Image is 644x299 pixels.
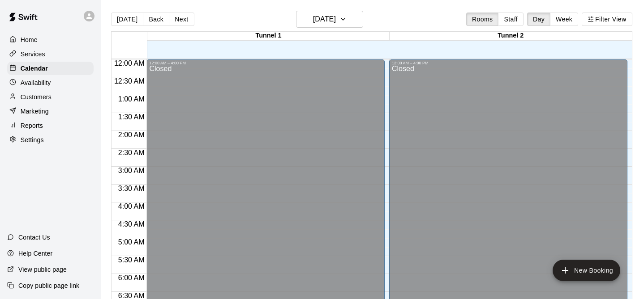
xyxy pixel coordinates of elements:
[527,13,550,26] button: Day
[21,93,52,101] p: Customers
[116,149,147,156] span: 2:30 AM
[149,61,382,65] div: 12:00 AM – 4:00 PM
[169,13,194,26] button: Next
[466,13,498,26] button: Rooms
[392,61,625,65] div: 12:00 AM – 4:00 PM
[7,105,94,118] a: Marketing
[111,13,143,26] button: [DATE]
[21,78,51,87] p: Availability
[116,131,147,139] span: 2:00 AM
[21,121,43,130] p: Reports
[18,281,79,290] p: Copy public page link
[116,113,147,121] span: 1:30 AM
[582,13,632,26] button: Filter View
[116,274,147,282] span: 6:00 AM
[550,13,578,26] button: Week
[116,256,147,264] span: 5:30 AM
[7,90,94,104] a: Customers
[7,47,94,61] a: Services
[7,62,94,75] a: Calendar
[112,59,147,67] span: 12:00 AM
[116,95,147,103] span: 1:00 AM
[116,202,147,210] span: 4:00 AM
[143,13,169,26] button: Back
[116,220,147,228] span: 4:30 AM
[7,33,94,46] a: Home
[18,249,52,258] p: Help Center
[553,260,620,281] button: add
[21,50,45,59] p: Services
[116,238,147,246] span: 5:00 AM
[296,11,363,28] button: [DATE]
[21,107,49,116] p: Marketing
[18,265,67,274] p: View public page
[116,167,147,174] span: 3:00 AM
[7,76,94,89] a: Availability
[313,13,336,25] h6: [DATE]
[21,35,38,44] p: Home
[116,185,147,192] span: 3:30 AM
[21,64,48,73] p: Calendar
[390,32,632,40] div: Tunnel 2
[21,135,44,144] p: Settings
[7,133,94,147] a: Settings
[498,13,524,26] button: Staff
[7,119,94,132] a: Reports
[18,233,50,242] p: Contact Us
[112,77,147,85] span: 12:30 AM
[147,32,390,40] div: Tunnel 1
